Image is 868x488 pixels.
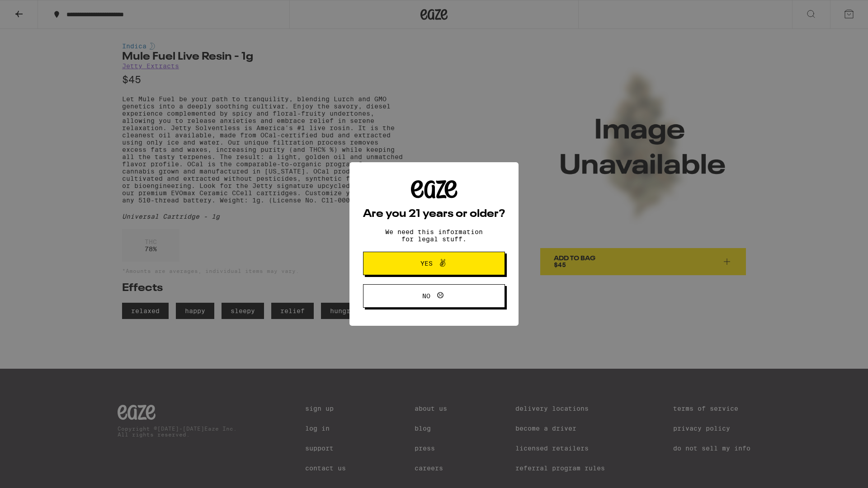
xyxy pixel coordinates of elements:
span: Yes [420,260,433,267]
button: No [363,284,505,308]
h2: Are you 21 years or older? [363,209,505,220]
p: We need this information for legal stuff. [377,228,491,243]
iframe: Opens a widget where you can find more information [811,461,859,483]
button: Yes [363,252,505,275]
span: No [422,293,430,299]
